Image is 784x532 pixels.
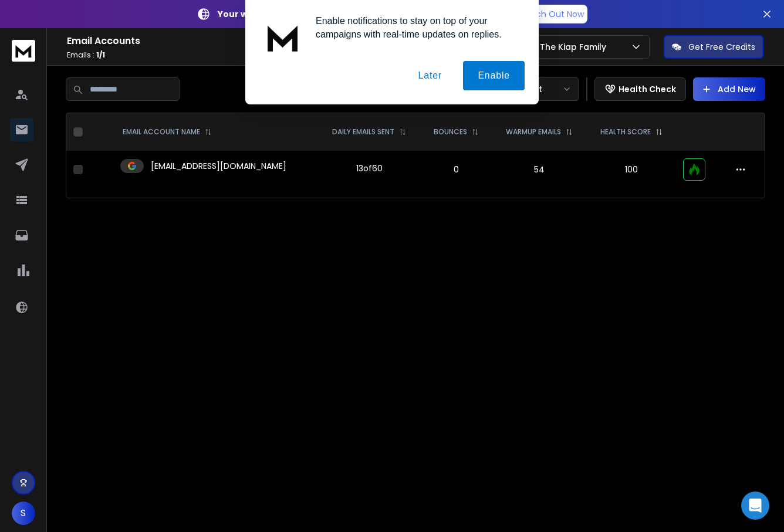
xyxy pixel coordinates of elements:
button: Later [403,61,456,90]
p: HEALTH SCORE [600,127,651,137]
button: S [12,501,35,525]
div: 13 of 60 [356,162,383,174]
td: 54 [492,151,587,188]
p: WARMUP EMAILS [506,127,561,137]
button: Enable [463,61,525,90]
p: DAILY EMAILS SENT [332,127,394,137]
p: 0 [428,164,485,175]
p: BOUNCES [434,127,467,137]
td: 100 [586,151,676,188]
div: EMAIL ACCOUNT NAME [123,127,212,137]
div: Open Intercom Messenger [741,492,769,520]
img: notification icon [259,14,306,61]
div: Enable notifications to stay on top of your campaigns with real-time updates on replies. [306,14,525,41]
p: [EMAIL_ADDRESS][DOMAIN_NAME] [151,160,286,172]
